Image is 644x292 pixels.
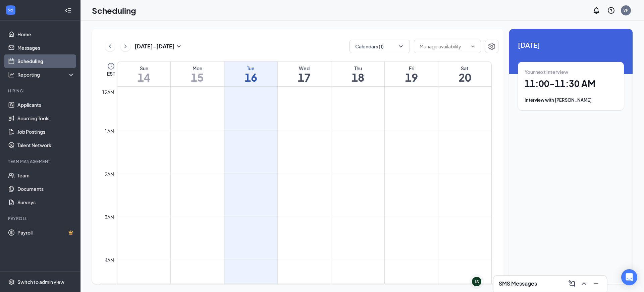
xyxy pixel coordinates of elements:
h3: [DATE] - [DATE] [135,43,175,50]
svg: Settings [8,279,15,285]
svg: ChevronDown [470,44,475,49]
a: Messages [17,41,75,54]
a: September 14, 2025 [117,61,170,86]
a: Surveys [17,196,75,209]
h1: 11:00 - 11:30 AM [525,78,617,89]
a: Home [17,28,75,41]
div: 3am [103,213,116,221]
a: Job Postings [17,125,75,138]
a: September 16, 2025 [224,61,278,86]
h1: 16 [224,72,278,83]
div: Reporting [17,71,75,78]
a: Talent Network [17,138,75,152]
button: Calendars (1)ChevronDown [350,40,410,53]
a: Applicants [17,98,75,112]
svg: ChevronDown [397,43,404,50]
h1: 14 [117,72,170,83]
button: ChevronUp [579,278,589,289]
button: ComposeMessage [567,278,577,289]
svg: ChevronUp [580,280,588,288]
div: 2am [103,170,116,178]
button: Settings [485,40,498,53]
div: Payroll [8,216,73,221]
button: ChevronRight [120,41,130,51]
h1: 15 [171,72,224,83]
a: Sourcing Tools [17,112,75,125]
h1: 17 [278,72,331,83]
a: Documents [17,182,75,196]
a: September 19, 2025 [385,61,438,86]
svg: Clock [107,62,115,70]
div: Hiring [8,88,73,94]
svg: ChevronRight [122,42,129,50]
div: 12am [101,88,116,96]
div: Sat [438,65,491,72]
div: Sun [117,65,170,72]
h1: 20 [438,72,491,83]
h3: SMS Messages [499,280,537,287]
div: VP [623,7,629,13]
h1: Scheduling [92,5,136,16]
a: Scheduling [17,54,75,68]
svg: ComposeMessage [568,280,576,288]
div: 4am [103,256,116,264]
div: Mon [171,65,224,72]
a: September 20, 2025 [438,61,491,86]
span: [DATE] [518,40,624,50]
div: Thu [331,65,385,72]
svg: Notifications [592,6,600,14]
svg: SmallChevronDown [175,42,183,50]
svg: Collapse [65,7,71,14]
svg: Minimize [592,280,600,288]
svg: QuestionInfo [607,6,615,14]
div: Interview with [PERSON_NAME] [525,97,617,103]
div: Switch to admin view [17,279,64,285]
div: JS [475,279,479,285]
svg: ChevronLeft [107,42,113,50]
a: Team [17,169,75,182]
div: Team Management [8,159,73,164]
h1: 19 [385,72,438,83]
svg: Analysis [8,71,15,78]
div: 1am [103,127,116,135]
div: Your next interview [525,69,617,75]
a: September 18, 2025 [331,61,385,86]
input: Manage availability [420,43,467,50]
div: Tue [224,65,278,72]
a: September 17, 2025 [278,61,331,86]
h1: 18 [331,72,385,83]
div: Open Intercom Messenger [621,269,637,285]
span: EST [107,70,115,77]
a: PayrollCrown [17,226,75,239]
a: September 15, 2025 [171,61,224,86]
div: Wed [278,65,331,72]
button: ChevronLeft [105,41,115,51]
svg: WorkstreamLogo [7,7,14,13]
svg: Settings [488,42,496,50]
div: Fri [385,65,438,72]
button: Minimize [591,278,601,289]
